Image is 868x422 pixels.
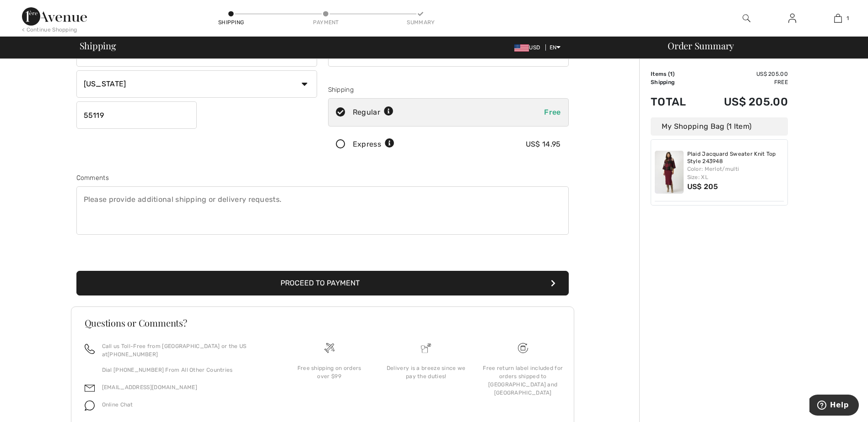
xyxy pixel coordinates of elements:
img: Free shipping on orders over $99 [518,343,528,353]
div: Comments [76,173,569,183]
p: Dial [PHONE_NUMBER] From All Other Countries [102,366,270,374]
span: USD [514,44,544,51]
div: Payment [312,18,340,26]
img: Delivery is a breeze since we pay the duties! [421,343,431,353]
img: Plaid Jacquard Sweater Knit Top Style 243948 [655,151,684,194]
div: US$ 14.95 [526,139,561,150]
p: Call us Toll-Free from [GEOGRAPHIC_DATA] or the US at [102,342,270,359]
td: Free [700,78,788,86]
td: Total [651,86,700,117]
span: EN [550,44,561,51]
a: 1 [815,13,860,24]
span: US$ 205 [687,182,718,191]
button: Proceed to Payment [76,271,569,295]
td: US$ 205.00 [700,70,788,78]
div: Order Summary [657,41,863,50]
span: Free [544,108,561,116]
div: Shipping [217,18,245,26]
td: US$ 205.00 [700,86,788,117]
div: < Continue Shopping [22,26,77,34]
div: Delivery is a breeze since we pay the duties! [385,364,467,380]
a: Plaid Jacquard Sweater Knit Top Style 243948 [687,151,784,165]
div: Color: Merlot/multi Size: XL [687,165,784,181]
div: Shipping [328,85,569,95]
h3: Questions or Comments? [85,318,561,327]
div: Free return label included for orders shipped to [GEOGRAPHIC_DATA] and [GEOGRAPHIC_DATA] [482,364,564,397]
img: US Dollar [514,44,529,52]
img: call [85,344,95,354]
input: Zip/Postal Code [76,101,197,129]
img: chat [85,401,95,411]
div: My Shopping Bag (1 Item) [651,117,788,136]
div: Express [353,139,394,150]
img: 1ère Avenue [22,7,87,26]
span: 1 [846,14,849,22]
iframe: Opens a widget where you can find more information [809,395,859,417]
a: [PHONE_NUMBER] [108,351,158,358]
div: Regular [353,107,394,118]
img: My Bag [834,13,842,24]
a: [EMAIL_ADDRESS][DOMAIN_NAME] [102,384,197,390]
a: Sign In [781,13,803,24]
span: 1 [670,71,673,77]
img: search the website [743,13,750,24]
div: Free shipping on orders over $99 [288,364,371,380]
img: email [85,383,95,393]
div: Summary [407,18,434,26]
span: Online Chat [102,401,133,408]
td: Items ( ) [651,70,700,78]
img: My Info [788,13,796,24]
span: Shipping [80,41,116,50]
img: Free shipping on orders over $99 [324,343,334,353]
td: Shipping [651,78,700,86]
